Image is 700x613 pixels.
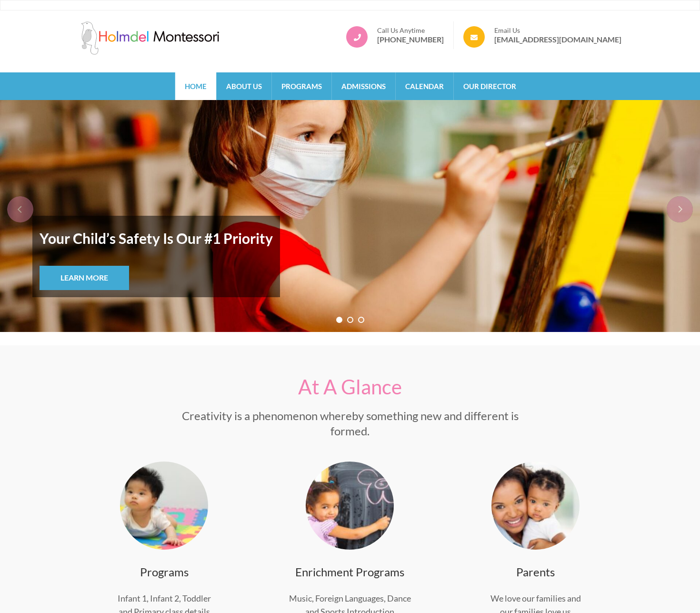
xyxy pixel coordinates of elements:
img: Holmdel Montessori School [79,21,221,55]
h2: At A Glance [164,375,536,398]
a: Admissions [332,72,395,100]
p: Creativity is a phenomenon whereby something new and different is formed. [164,408,536,439]
span: Email Us [494,26,621,35]
a: [PHONE_NUMBER] [377,35,444,44]
div: next [667,196,693,222]
span: Call Us Anytime [377,26,444,35]
strong: Your Child’s Safety Is Our #1 Priority [40,223,273,253]
a: Enrichment Programs [295,565,404,579]
a: Parents [516,565,555,579]
a: Programs [140,565,189,579]
a: Home [175,72,216,100]
div: prev [7,196,33,222]
a: About Us [217,72,271,100]
a: Calendar [396,72,453,100]
a: [EMAIL_ADDRESS][DOMAIN_NAME] [494,35,621,44]
a: Learn More [40,266,129,290]
a: Our Director [454,72,526,100]
a: Programs [272,72,331,100]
